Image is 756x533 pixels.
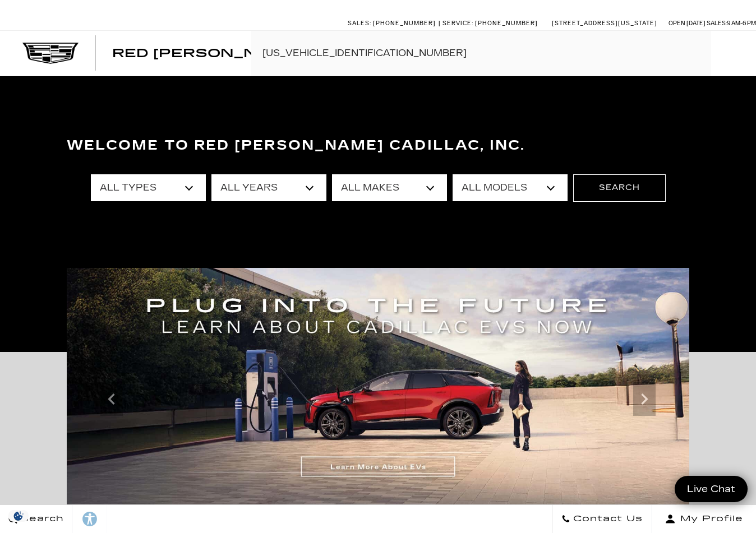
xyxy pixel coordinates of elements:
a: Service: [PHONE_NUMBER] [439,20,541,26]
span: Live Chat [681,483,741,495]
img: ev-blog-post-banners-correctedcorrected [67,268,689,531]
button: Search [573,174,666,201]
span: Red [PERSON_NAME] Cadillac, Inc. [112,47,436,60]
div: Previous [100,382,123,416]
img: Opt-Out Icon [6,510,31,522]
button: Open user profile menu [652,505,756,533]
div: Next [633,382,656,416]
span: Sales: [707,20,727,27]
a: Red [PERSON_NAME] Cadillac, Inc. [112,48,436,59]
span: Search [17,511,64,527]
span: Sales: [348,20,371,27]
span: Service: [442,20,473,27]
span: Open [DATE] [669,20,706,27]
select: Filter by make [332,174,447,201]
section: Click to Open Cookie Consent Modal [6,510,31,522]
select: Filter by model [453,174,568,201]
a: Live Chat [675,476,748,502]
select: Filter by year [211,174,326,201]
input: Search By Keyword [251,31,756,76]
select: Filter by type [91,174,206,201]
span: My Profile [676,511,743,527]
span: [PHONE_NUMBER] [373,20,436,27]
span: [PHONE_NUMBER] [475,20,538,27]
span: 9 AM-6 PM [727,20,756,27]
a: Sales: [PHONE_NUMBER] [348,20,439,26]
a: [STREET_ADDRESS][US_STATE] [552,20,657,27]
a: Contact Us [552,505,652,533]
h3: Welcome to Red [PERSON_NAME] Cadillac, Inc. [67,135,689,157]
img: Cadillac Dark Logo with Cadillac White Text [22,43,79,64]
span: Contact Us [570,511,643,527]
